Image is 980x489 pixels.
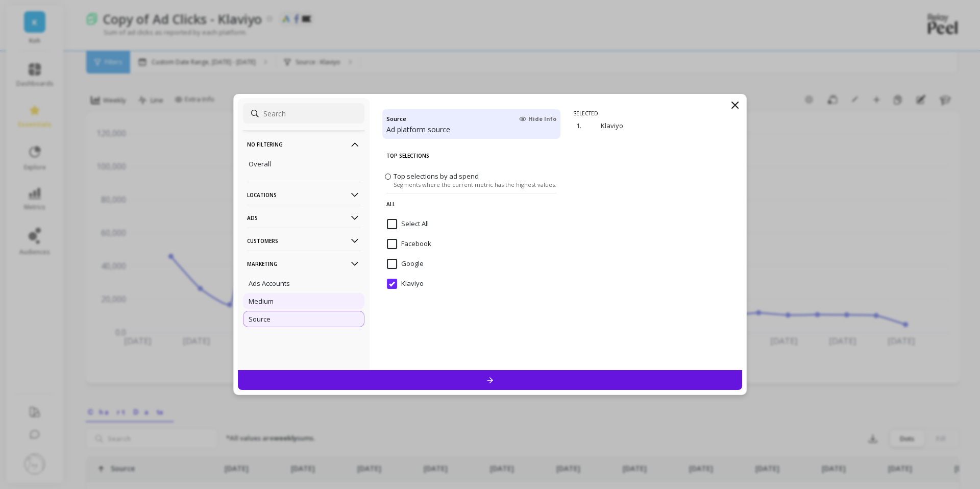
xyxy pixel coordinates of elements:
[249,297,274,306] p: Medium
[576,121,586,130] p: 1.
[387,259,424,269] span: Google
[386,125,556,135] p: Ad platform source
[243,103,364,124] input: Search
[247,251,360,277] p: Marketing
[601,121,679,130] p: Klaviyo
[247,228,360,254] p: Customers
[519,115,556,123] span: Hide Info
[386,193,556,215] p: All
[247,182,360,208] p: Locations
[249,314,271,324] p: Source
[387,219,429,229] span: Select All
[247,205,360,231] p: Ads
[394,181,556,188] span: Segments where the current metric has the highest values.
[387,239,431,249] span: Facebook
[573,110,598,117] p: SELECTED
[386,113,406,125] h4: Source
[386,145,556,166] p: Top Selections
[247,131,360,157] p: No filtering
[249,159,271,168] p: Overall
[249,279,290,288] p: Ads Accounts
[394,172,479,181] span: Top selections by ad spend
[387,279,424,289] span: Klaviyo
